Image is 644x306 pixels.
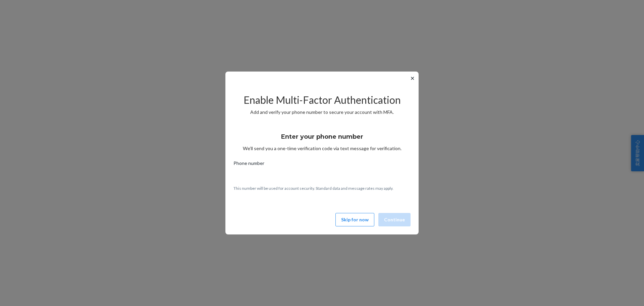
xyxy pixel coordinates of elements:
[233,127,411,152] div: We’ll send you a one-time verification code via text message for verification.
[378,213,411,226] button: Continue
[335,213,374,226] button: Skip for now
[409,74,416,82] button: ✕
[233,94,411,105] h2: Enable Multi-Factor Authentication
[233,185,411,191] p: This number will be used for account security. Standard data and message rates may apply.
[233,109,411,116] p: Add and verify your phone number to secure your account with MFA.
[233,160,264,169] span: Phone number
[281,132,363,141] h3: Enter your phone number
